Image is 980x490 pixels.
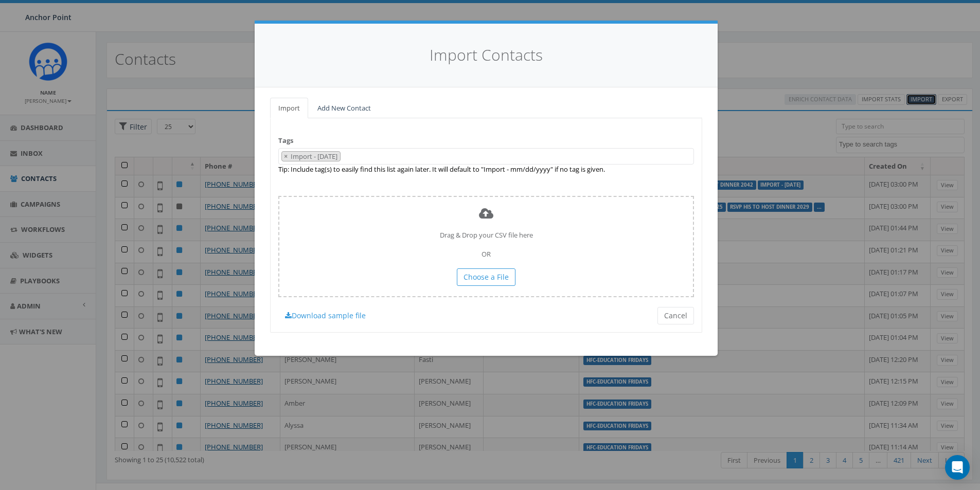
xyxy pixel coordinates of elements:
[278,165,605,174] label: Tip: Include tag(s) to easily find this list again later. It will default to "Import - mm/dd/yyyy...
[278,307,372,324] a: Download sample file
[282,152,290,161] button: Remove item
[945,455,970,480] div: Open Intercom Messenger
[482,249,491,259] span: OR
[309,98,379,119] a: Add New Contact
[270,44,702,66] h4: Import Contacts
[281,151,341,162] li: Import - 09/17/2025
[284,152,288,161] span: ×
[278,196,694,297] div: Drag & Drop your CSV file here
[464,272,509,282] span: Choose a File
[270,98,308,119] a: Import
[343,152,348,161] textarea: Search
[290,152,340,161] span: Import - [DATE]
[278,136,293,146] label: Tags
[657,307,694,324] button: Cancel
